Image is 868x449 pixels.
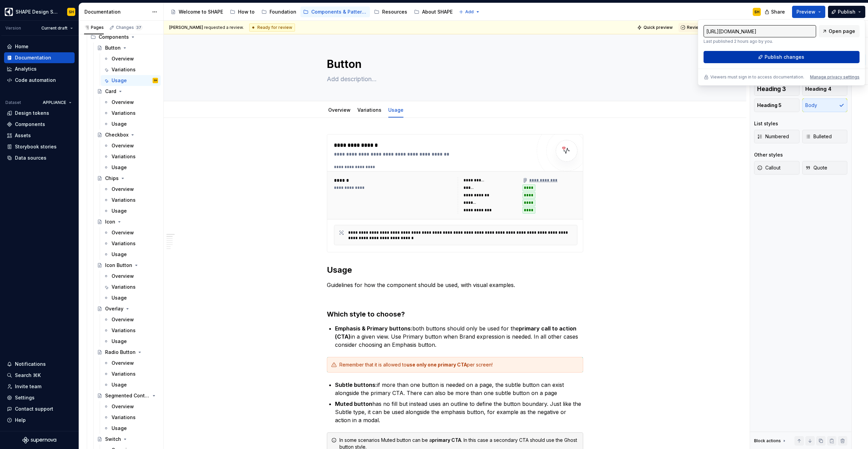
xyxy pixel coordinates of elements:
[4,108,75,119] a: Design tokens
[828,6,865,18] button: Publish
[94,347,161,358] a: Radio Button
[154,77,157,84] div: SH
[5,8,13,16] img: 1131f18f-9b94-42a4-847a-eabb54481545.png
[112,284,136,290] div: Variations
[4,130,75,141] a: Assets
[15,394,35,401] div: Settings
[15,417,26,424] div: Help
[388,107,403,113] a: Usage
[22,437,56,444] svg: Supernova Logo
[325,56,582,72] textarea: Button
[754,151,783,158] div: Other styles
[112,142,134,149] div: Overview
[168,5,455,19] div: Page tree
[112,153,136,160] div: Variations
[112,294,127,301] div: Usage
[4,381,75,392] a: Invite team
[105,218,115,225] div: Icon
[238,8,255,15] div: How to
[335,325,412,332] strong: Emphasis & Primary buttons:
[105,262,132,269] div: Icon Button
[5,100,21,105] div: Dataset
[327,265,583,275] h2: Usage
[179,8,223,15] div: Welcome to SHAPE
[15,121,45,128] div: Components
[635,23,676,32] button: Quick preview
[4,370,75,381] button: Search ⌘K
[101,369,161,379] a: Variations
[94,129,161,140] a: Checkbox
[805,133,832,140] span: Bulleted
[88,32,161,42] div: Components
[112,208,127,214] div: Usage
[101,325,161,336] a: Variations
[829,28,855,35] span: Open page
[105,131,129,138] div: Checkbox
[101,249,161,260] a: Usage
[4,141,75,152] a: Storybook stories
[4,119,75,130] a: Components
[168,6,226,17] a: Welcome to SHAPE
[101,336,161,347] a: Usage
[105,88,116,95] div: Card
[112,197,136,203] div: Variations
[99,34,129,40] div: Components
[112,55,134,62] div: Overview
[112,229,134,236] div: Overview
[4,392,75,403] a: Settings
[101,162,161,173] a: Usage
[101,282,161,292] a: Variations
[382,8,407,15] div: Resources
[704,39,816,44] p: Last published 2 hours ago by you.
[112,360,134,366] div: Overview
[112,425,127,432] div: Usage
[84,25,104,30] div: Pages
[112,338,127,345] div: Usage
[754,130,800,143] button: Numbered
[327,281,583,289] p: Guidelines for how the component should be used, with visual examples.
[101,53,161,64] a: Overview
[325,103,353,117] div: Overview
[339,361,579,368] div: Remember that it is allowed to per screen!
[757,164,781,171] span: Callout
[112,99,134,106] div: Overview
[101,151,161,162] a: Variations
[328,107,351,113] a: Overview
[1,4,77,19] button: SHAPE Design SystemSH
[4,41,75,52] a: Home
[15,54,51,61] div: Documentation
[43,100,66,105] span: APPLIANCE
[101,184,161,195] a: Overview
[101,97,161,108] a: Overview
[101,227,161,238] a: Overview
[422,8,453,15] div: About SHAPE
[112,121,127,127] div: Usage
[792,6,825,18] button: Preview
[4,359,75,370] button: Notifications
[704,51,860,63] button: Publish changes
[802,161,848,175] button: Quote
[15,372,41,379] div: Search ⌘K
[15,43,28,50] div: Home
[105,436,121,443] div: Switch
[101,271,161,282] a: Overview
[101,379,161,390] a: Usage
[94,303,161,314] a: Overlay
[101,108,161,119] a: Variations
[386,103,406,117] div: Usage
[101,314,161,325] a: Overview
[802,82,848,96] button: Heading 4
[40,98,75,107] button: APPLIANCE
[227,6,257,17] a: How to
[4,152,75,163] a: Data sources
[101,423,161,434] a: Usage
[101,195,161,205] a: Variations
[94,390,161,401] a: Segmented Control
[112,316,134,323] div: Overview
[105,305,123,312] div: Overlay
[335,324,583,349] p: both buttons should only be used for the in a given view. Use Primary button when Brand expressio...
[94,42,161,53] a: Button
[69,9,74,15] div: SH
[169,25,203,30] span: [PERSON_NAME]
[805,86,831,92] span: Heading 4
